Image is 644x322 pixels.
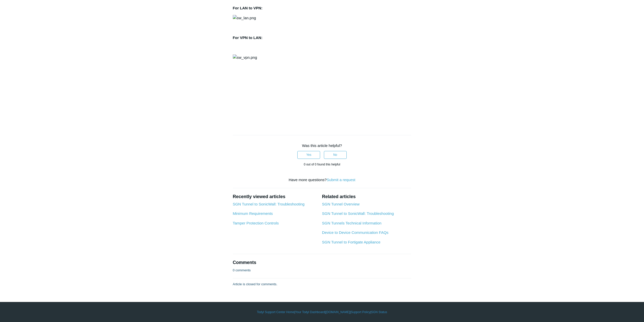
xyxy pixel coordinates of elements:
[233,15,256,21] img: sw_lan.png
[297,151,320,159] button: This article was helpful
[351,310,370,314] a: Support Policy
[233,221,279,225] a: Tamper Protection Controls
[322,230,388,235] a: Device to Device Communication FAQs
[371,310,387,314] a: SGN Status
[326,310,350,314] a: [DOMAIN_NAME]
[322,221,381,225] a: SGN Tunnels Technical Information
[233,193,317,200] h2: Recently viewed articles
[233,177,411,183] div: Have more questions?
[233,54,257,61] img: sw_vpn.png
[304,163,340,166] span: 0 out of 0 found this helpful
[295,310,325,314] a: Your Todyl Dashboard
[175,310,469,314] div: | | | |
[324,151,347,159] button: This article was not helpful
[233,35,263,40] strong: For VPN to LAN:
[322,193,411,200] h2: Related articles
[233,282,277,287] p: Article is closed for comments.
[233,211,273,216] a: Minimum Requirements
[322,211,394,216] a: SGN Tunnel to SonicWall: Troubleshooting
[327,178,355,182] a: Submit a request
[322,240,380,244] a: SGN Tunnel to Fortigate Appliance
[233,6,263,10] strong: For LAN to VPN:
[233,259,411,266] h2: Comments
[233,268,251,273] p: 0 comments
[233,202,305,206] a: SGN Tunnel to SonicWall: Troubleshooting
[302,143,342,148] span: Was this article helpful?
[257,310,294,314] a: Todyl Support Center Home
[322,202,359,206] a: SGN Tunnel Overview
